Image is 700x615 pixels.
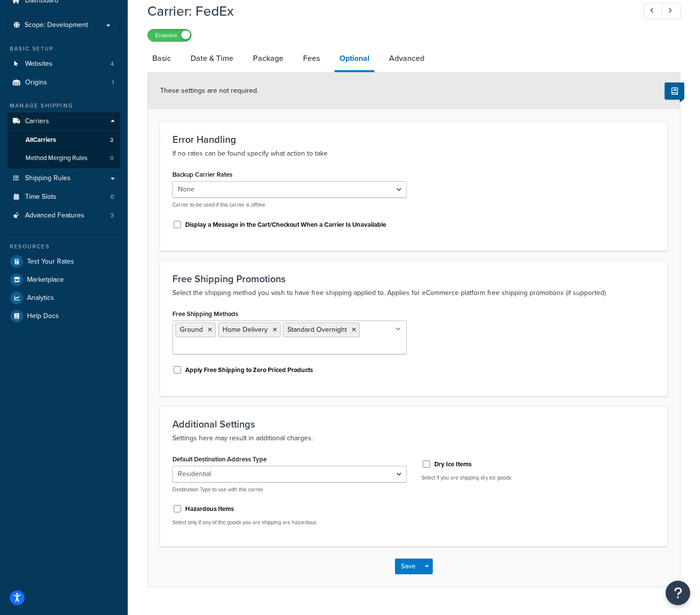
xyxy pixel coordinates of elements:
[7,112,120,168] li: Carriers
[7,271,120,289] a: Marketplace
[434,460,472,469] label: Dry Ice Items
[7,242,120,251] div: Resources
[7,55,120,73] a: Websites4
[172,432,655,444] p: Settings here may result in additional charges.
[335,47,374,72] a: Optional
[110,154,113,162] span: 0
[7,131,120,149] a: AllCarriers2
[112,79,114,87] span: 1
[223,324,268,335] span: Home Delivery
[27,312,59,321] span: Help Docs
[111,212,114,220] span: 3
[172,201,407,209] p: Carrier to be used if this carrier is offline
[7,307,120,325] a: Help Docs
[7,169,120,187] a: Shipping Rules
[147,1,625,21] h1: Carrier: FedEx
[7,188,120,206] a: Time Slots0
[27,258,74,266] span: Test Your Rates
[7,102,120,110] div: Manage Shipping
[172,419,655,429] h3: Additional Settings
[172,171,232,178] label: Backup Carrier Rates
[7,55,120,73] li: Websites
[25,21,88,29] span: Scope: Development
[25,60,53,68] span: Websites
[147,47,176,70] a: Basic
[172,486,407,493] p: Destination Type to use with this carrier
[185,220,386,229] label: Display a Message in the Cart/Checkout When a Carrier Is Unavailable
[172,134,655,145] h3: Error Handling
[662,3,681,19] a: Next Record
[7,207,120,225] li: Advanced Features
[7,188,120,206] li: Time Slots
[172,519,407,526] p: Select only if any of the goods you are shipping are hazardous
[27,276,64,284] span: Marketplace
[172,148,655,160] p: If no rates can be found specify what action to take
[7,149,120,167] li: Method Merging Rules
[25,117,49,126] span: Carriers
[25,79,47,87] span: Origins
[7,45,120,53] div: Basic Setup
[172,455,267,463] label: Default Destination Address Type
[248,47,288,70] a: Package
[25,174,71,183] span: Shipping Rules
[172,310,238,318] label: Free Shipping Methods
[172,287,655,299] p: Select the shipping method you wish to have free shipping applied to. Applies for eCommerce platf...
[7,149,120,167] a: Method Merging Rules0
[111,60,114,68] span: 4
[7,112,120,131] a: Carriers
[7,253,120,270] a: Test Your Rates
[298,47,325,70] a: Fees
[185,366,313,374] label: Apply Free Shipping to Zero Priced Products
[180,324,203,335] span: Ground
[25,193,56,201] span: Time Slots
[27,294,54,302] span: Analytics
[7,207,120,225] a: Advanced Features3
[185,505,234,513] label: Hazardous Items
[160,85,258,96] span: These settings are not required.
[111,193,114,201] span: 0
[666,581,690,605] button: Open Resource Center
[148,29,191,41] label: Enabled
[644,3,663,19] a: Previous Record
[186,47,238,70] a: Date & Time
[26,136,56,144] span: All Carriers
[25,212,84,220] span: Advanced Features
[7,289,120,307] a: Analytics
[110,136,113,144] span: 2
[172,273,655,284] h3: Free Shipping Promotions
[665,82,684,100] button: Show Help Docs
[421,474,656,481] p: Select if you are shipping dry ice goods
[395,559,421,574] button: Save
[384,47,429,70] a: Advanced
[26,154,87,162] span: Method Merging Rules
[7,74,120,92] a: Origins1
[287,324,347,335] span: Standard Overnight
[7,74,120,92] li: Origins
